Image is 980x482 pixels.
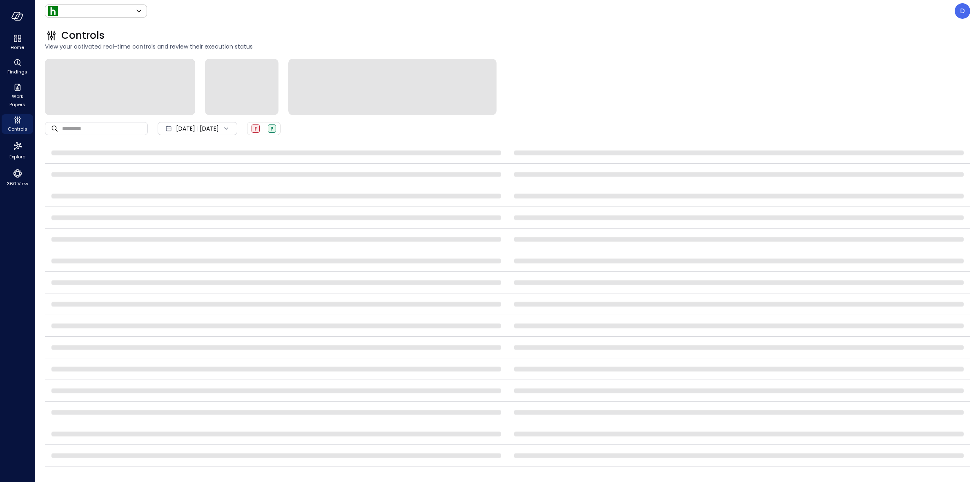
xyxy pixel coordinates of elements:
[2,82,33,109] div: Work Papers
[61,29,105,42] span: Controls
[2,33,33,52] div: Home
[5,92,30,109] span: Work Papers
[2,139,33,162] div: Explore
[2,114,33,134] div: Controls
[2,167,33,189] div: 360 View
[2,57,33,77] div: Findings
[48,6,58,16] img: Icon
[11,43,24,51] span: Home
[254,125,257,132] span: F
[252,124,260,133] div: Failed
[8,125,27,133] span: Controls
[45,42,970,51] span: View your activated real-time controls and review their execution status
[7,68,27,76] span: Findings
[176,124,195,133] span: [DATE]
[960,6,965,16] p: D
[270,125,274,132] span: P
[7,180,28,188] span: 360 View
[268,124,276,133] div: Passed
[9,153,25,161] span: Explore
[955,3,970,19] div: Dfreeman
